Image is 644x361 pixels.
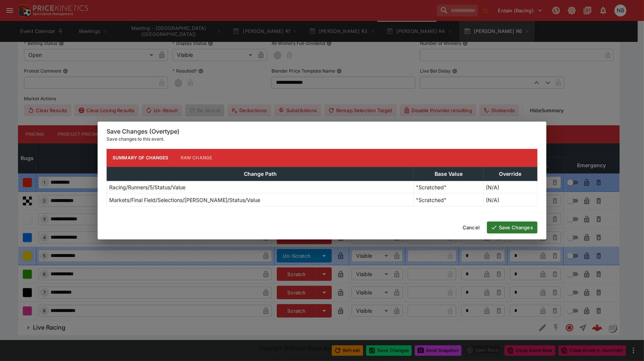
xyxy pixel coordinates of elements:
[175,149,218,167] button: Raw Change
[107,167,414,181] th: Change Path
[414,167,484,181] th: Base Value
[107,149,175,167] button: Summary of Changes
[458,221,484,233] button: Cancel
[414,193,484,206] td: "Scratched"
[107,135,537,143] p: Save changes to this event.
[487,221,537,233] button: Save Changes
[484,167,537,181] th: Override
[109,183,185,191] p: Racing/Runners/5/Status/Value
[484,181,537,193] td: (N/A)
[109,196,260,204] p: Markets/Final Field/Selections/[PERSON_NAME]/Status/Value
[484,193,537,206] td: (N/A)
[414,181,484,193] td: "Scratched"
[107,128,537,135] h6: Save Changes (Overtype)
